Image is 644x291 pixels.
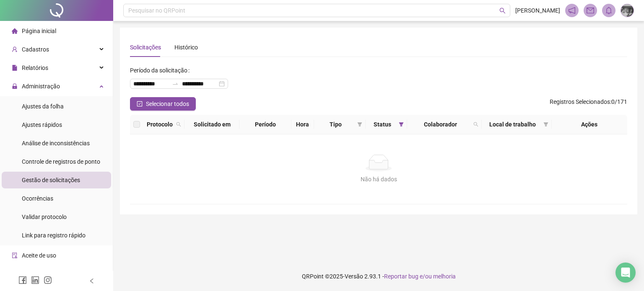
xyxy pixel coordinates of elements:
span: filter [356,118,364,131]
span: lock [12,83,18,89]
span: Cadastros [22,46,49,53]
span: search [473,122,478,127]
div: Não há dados [140,175,617,184]
span: Controle de registros de ponto [22,158,100,165]
span: Análise de inconsistências [22,140,90,147]
span: search [499,8,506,14]
span: Ajustes rápidos [22,121,62,128]
span: search [174,118,183,131]
span: filter [357,122,362,127]
span: left [89,278,95,284]
span: bell [605,7,613,14]
span: search [472,118,480,131]
span: Protocolo [147,120,173,129]
span: filter [397,118,405,131]
th: Hora [291,115,314,134]
span: filter [542,118,550,131]
footer: QRPoint © 2025 - 2.93.1 - [113,262,644,291]
span: Status [369,120,395,129]
span: Atestado técnico [22,270,66,277]
span: home [12,28,18,34]
div: Open Intercom Messenger [615,263,636,283]
span: Validar protocolo [22,214,67,220]
span: Link para registro rápido [22,232,86,239]
span: Reportar bug e/ou melhoria [384,273,456,280]
span: file [12,65,18,71]
th: Período [239,115,291,134]
span: Relatórios [22,64,48,71]
span: Ocorrências [22,195,53,202]
span: to [172,80,179,87]
span: facebook [18,276,27,284]
span: Tipo [317,120,354,129]
span: [PERSON_NAME] [515,6,560,15]
span: Colaborador [410,120,470,129]
span: Versão [345,273,363,280]
span: : 0 / 171 [550,97,627,111]
span: notification [568,7,576,14]
span: Gestão de solicitações [22,177,80,183]
div: Histórico [174,43,198,52]
span: instagram [44,276,52,284]
div: Ações [555,120,624,129]
label: Período da solicitação [130,64,193,77]
span: Selecionar todos [146,99,189,108]
span: search [176,122,181,127]
span: Registros Selecionados [550,98,610,105]
span: Administração [22,83,60,90]
span: check-square [137,101,143,107]
img: 19153 [621,4,634,17]
span: Ajustes da folha [22,103,64,110]
span: audit [12,252,18,258]
th: Solicitado em [184,115,239,134]
span: mail [587,7,594,14]
span: filter [543,122,548,127]
span: Página inicial [22,28,56,34]
div: Solicitações [130,43,161,52]
button: Selecionar todos [130,97,196,111]
span: swap-right [172,80,179,87]
span: linkedin [31,276,39,284]
span: Local de trabalho [485,120,540,129]
span: filter [399,122,404,127]
span: Aceite de uso [22,252,56,259]
span: user-add [12,46,18,52]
